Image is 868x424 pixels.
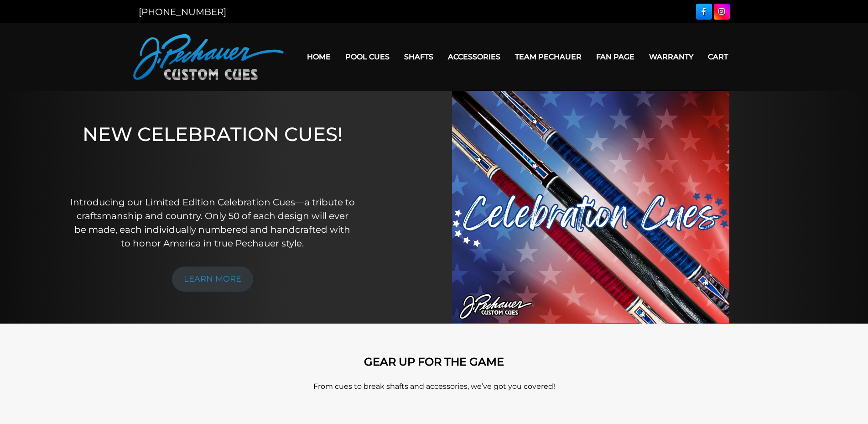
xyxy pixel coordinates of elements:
[300,45,338,68] a: Home
[397,45,441,68] a: Shafts
[441,45,508,68] a: Accessories
[172,267,253,292] a: LEARN MORE
[338,45,397,68] a: Pool Cues
[139,6,226,17] a: [PHONE_NUMBER]
[70,195,355,250] p: Introducing our Limited Edition Celebration Cues—a tribute to craftsmanship and country. Only 50 ...
[642,45,701,68] a: Warranty
[508,45,589,68] a: Team Pechauer
[701,45,735,68] a: Cart
[133,34,284,80] img: Pechauer Custom Cues
[174,381,694,392] p: From cues to break shafts and accessories, we’ve got you covered!
[364,355,504,368] strong: GEAR UP FOR THE GAME
[70,123,355,183] h1: NEW CELEBRATION CUES!
[589,45,642,68] a: Fan Page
